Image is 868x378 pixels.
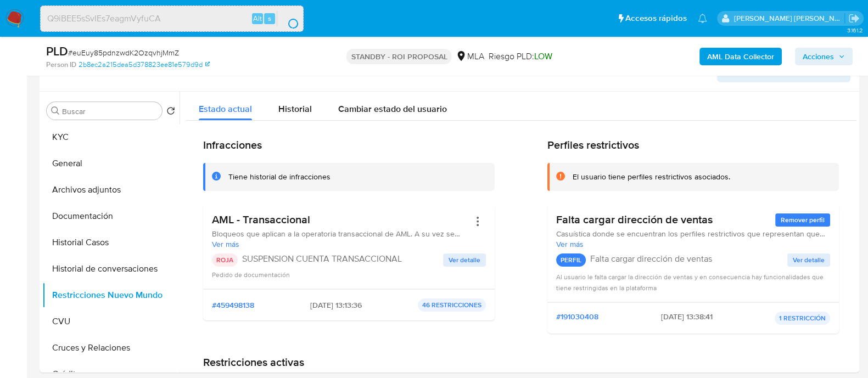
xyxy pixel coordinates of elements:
[848,13,860,24] a: Salir
[699,48,782,65] button: AML Data Collector
[734,13,845,24] p: emmanuel.vitiello@mercadolibre.com
[68,47,179,58] span: # euEuy85pdnzwdK2OzqvhjMmZ
[46,42,68,60] b: PLD
[488,50,552,63] span: Riesgo PLD:
[42,150,180,177] button: General
[803,48,834,65] span: Acciones
[42,282,180,308] button: Restricciones Nuevo Mundo
[42,124,180,150] button: KYC
[42,256,180,282] button: Historial de conversaciones
[346,49,451,64] p: STANDBY - ROI PROPOSAL
[42,308,180,335] button: CVU
[46,60,76,70] b: Person ID
[62,106,158,116] input: Buscar
[253,13,262,24] span: Alt
[795,48,853,65] button: Acciones
[166,106,175,119] button: Volver al orden por defecto
[42,335,180,361] button: Cruces y Relaciones
[42,203,180,229] button: Documentación
[41,12,303,26] input: Buscar usuario o caso...
[698,14,707,23] a: Notificaciones
[625,13,687,24] span: Accesos rápidos
[51,106,60,115] button: Buscar
[456,50,484,63] div: MLA
[277,11,299,26] button: search-icon
[534,50,552,63] span: LOW
[42,177,180,203] button: Archivos adjuntos
[79,60,210,70] a: 2b8ec2a215dea5d378823ee81e579d9d
[847,26,863,35] span: 3.161.2
[268,13,271,24] span: s
[42,229,180,256] button: Historial Casos
[707,48,774,65] b: AML Data Collector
